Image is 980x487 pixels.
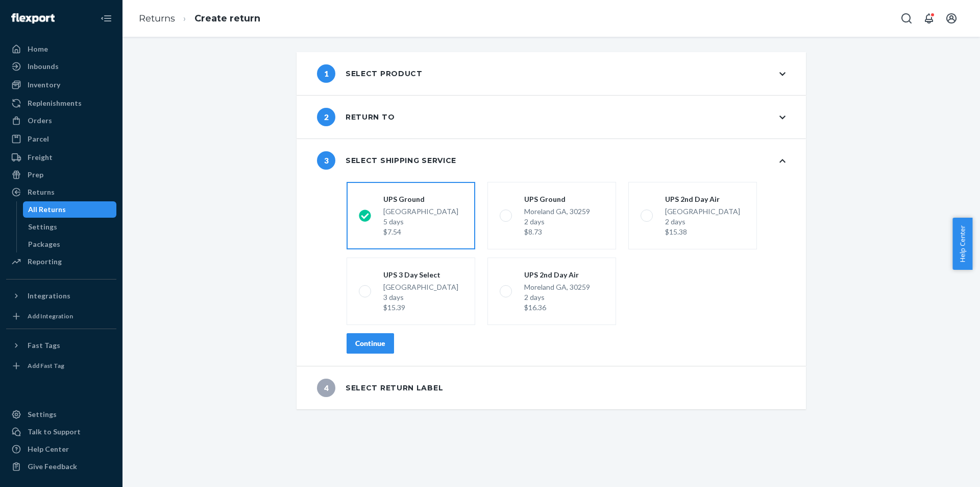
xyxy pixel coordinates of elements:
[28,152,53,163] div: Freight
[6,77,116,93] a: Inventory
[28,239,60,249] div: Packages
[383,206,458,237] div: [GEOGRAPHIC_DATA]
[28,461,77,472] div: Give Feedback
[665,194,740,204] div: UPS 2nd Day Air
[524,227,590,237] div: $8.73
[317,379,335,397] span: 4
[28,361,64,370] div: Add Fast Tag
[28,115,52,126] div: Orders
[28,61,59,72] div: Inbounds
[524,194,590,204] div: UPS Ground
[6,149,116,166] a: Freight
[6,41,116,57] a: Home
[317,151,456,170] div: Select shipping service
[28,444,69,454] div: Help Center
[194,13,260,24] a: Create return
[6,131,116,147] a: Parcel
[6,406,116,423] a: Settings
[28,44,48,54] div: Home
[383,282,458,313] div: [GEOGRAPHIC_DATA]
[383,227,458,237] div: $7.54
[23,201,117,218] a: All Returns
[6,458,116,475] button: Give Feedback
[383,303,458,313] div: $15.39
[28,409,57,420] div: Settings
[6,424,116,440] a: Talk to Support
[524,282,590,313] div: Moreland GA, 30259
[317,64,335,83] span: 1
[665,206,740,237] div: [GEOGRAPHIC_DATA]
[96,8,116,29] button: Close Navigation
[355,338,385,349] div: Continue
[6,95,116,111] a: Replenishments
[317,379,443,397] div: Select return label
[6,337,116,354] button: Fast Tags
[524,303,590,313] div: $16.36
[524,270,590,280] div: UPS 2nd Day Air
[23,236,117,252] a: Packages
[131,4,268,34] ol: breadcrumbs
[317,108,335,126] span: 2
[317,151,335,170] span: 3
[383,194,458,204] div: UPS Ground
[6,58,116,75] a: Inbounds
[524,217,590,227] div: 2 days
[383,292,458,303] div: 3 days
[6,253,116,270] a: Reporting
[665,217,740,227] div: 2 days
[896,8,917,29] button: Open Search Box
[6,288,116,304] button: Integrations
[952,218,972,270] button: Help Center
[6,441,116,457] a: Help Center
[28,427,81,437] div: Talk to Support
[6,167,116,183] a: Prep
[28,187,55,197] div: Returns
[28,222,57,232] div: Settings
[23,219,117,235] a: Settings
[6,358,116,374] a: Add Fast Tag
[28,134,49,144] div: Parcel
[28,80,60,90] div: Inventory
[317,108,395,126] div: Return to
[524,206,590,237] div: Moreland GA, 30259
[524,292,590,303] div: 2 days
[383,217,458,227] div: 5 days
[383,270,458,280] div: UPS 3 Day Select
[139,13,175,24] a: Returns
[28,291,70,301] div: Integrations
[28,312,73,320] div: Add Integration
[919,8,939,29] button: Open notifications
[28,170,43,180] div: Prep
[6,112,116,129] a: Orders
[317,64,423,83] div: Select product
[347,333,394,354] button: Continue
[28,204,66,215] div: All Returns
[11,13,55,24] img: Flexport logo
[28,340,60,351] div: Fast Tags
[6,308,116,324] a: Add Integration
[28,257,62,267] div: Reporting
[6,184,116,200] a: Returns
[665,227,740,237] div: $15.38
[28,98,82,108] div: Replenishments
[941,8,962,29] button: Open account menu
